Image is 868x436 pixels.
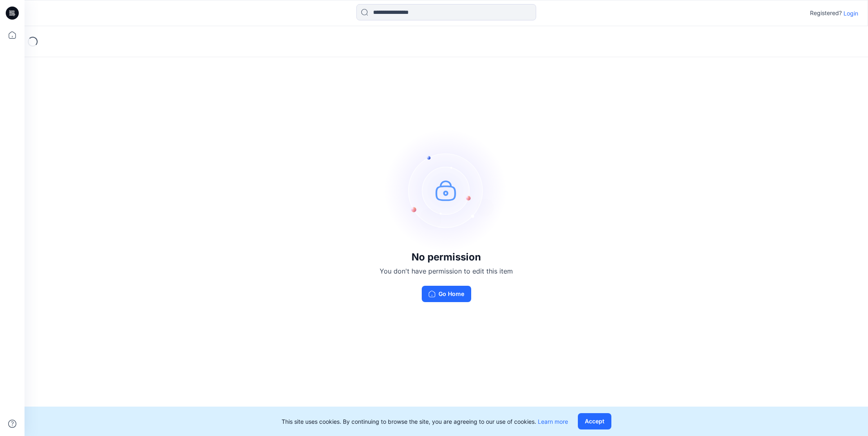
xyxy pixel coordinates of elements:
p: Registered? [810,8,842,18]
img: no-perm.svg [385,129,508,251]
button: Go Home [422,286,471,302]
button: Accept [578,413,611,429]
h3: No permission [380,251,513,263]
p: This site uses cookies. By continuing to browse the site, you are agreeing to our use of cookies. [282,417,568,426]
a: Learn more [538,418,568,425]
p: Login [843,9,858,18]
p: You don't have permission to edit this item [380,266,513,276]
